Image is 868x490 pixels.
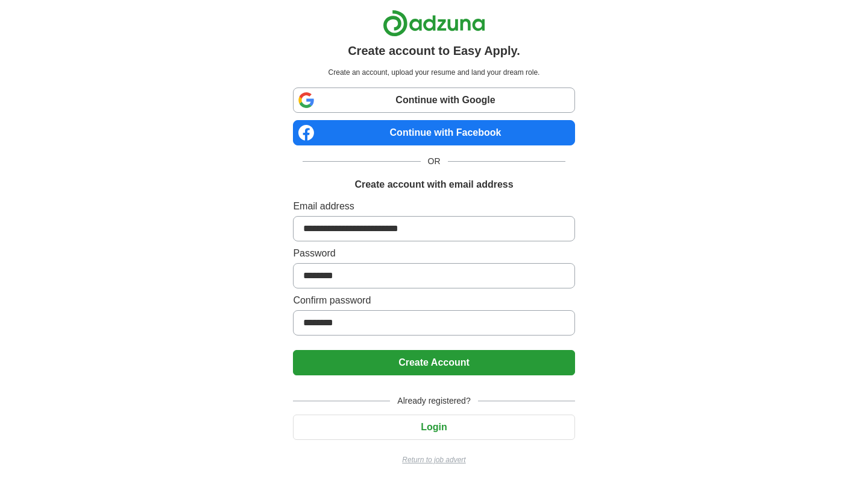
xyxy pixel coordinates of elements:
[293,350,574,375] button: Create Account
[354,177,513,192] h1: Create account with email address
[295,67,572,78] p: Create an account, upload your resume and land your dream role.
[293,422,574,432] a: Login
[293,293,574,308] label: Confirm password
[293,246,574,261] label: Password
[348,42,520,60] h1: Create account to Easy Apply.
[293,87,574,113] a: Continue with Google
[293,120,574,145] a: Continue with Facebook
[293,199,574,214] label: Email address
[390,395,477,407] span: Already registered?
[293,454,574,465] a: Return to job advert
[421,155,448,168] span: OR
[293,415,574,440] button: Login
[383,10,485,37] img: Adzuna logo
